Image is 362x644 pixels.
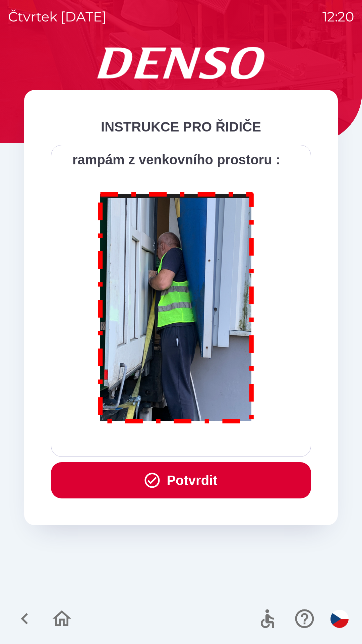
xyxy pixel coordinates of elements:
[322,7,354,27] p: 12:20
[24,47,338,79] img: Logo
[51,462,311,498] button: Potvrdit
[330,610,349,628] img: cs flag
[8,7,107,27] p: čtvrtek [DATE]
[51,117,311,137] div: INSTRUKCE PRO ŘIDIČE
[90,183,262,430] img: M8MNayrTL6gAAAABJRU5ErkJggg==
